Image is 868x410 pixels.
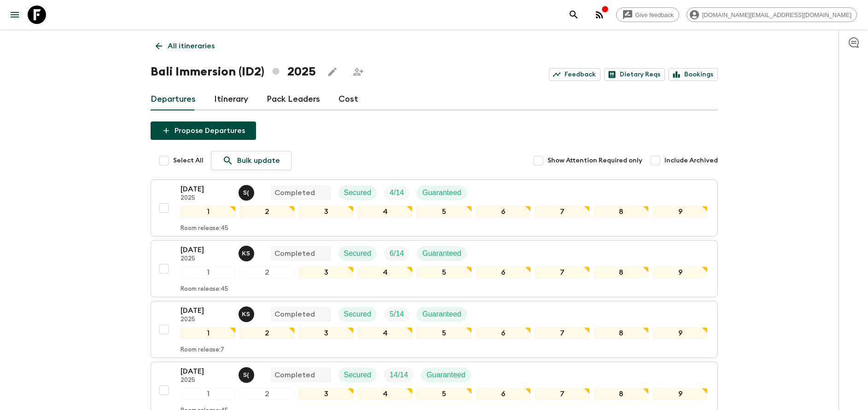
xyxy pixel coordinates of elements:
div: 3 [298,266,354,278]
p: 2025 [181,316,231,323]
div: 5 [416,388,472,400]
a: Cost [338,88,358,110]
div: Secured [338,246,377,261]
div: 5 [416,266,472,278]
a: Itinerary [214,88,248,110]
p: 2025 [181,377,231,384]
p: [DATE] [181,184,231,195]
button: menu [6,6,24,24]
div: 4 [357,388,413,400]
p: 5 / 14 [390,309,404,320]
div: 4 [357,327,413,339]
p: Completed [274,370,315,381]
div: Trip Fill [384,307,409,322]
p: Guaranteed [422,309,461,320]
div: 4 [357,206,413,218]
p: Secured [344,370,372,381]
div: 3 [298,327,354,339]
span: Ketut Sunarka [239,309,256,317]
div: Secured [338,185,377,200]
span: Ketut Sunarka [239,248,256,256]
div: 7 [535,388,590,400]
div: 3 [298,388,354,400]
span: Select All [173,156,204,165]
a: Bookings [669,68,718,81]
button: search adventures [565,6,583,24]
p: Room release: 45 [181,225,228,232]
a: Pack Leaders [267,88,320,110]
span: Include Archived [664,156,718,165]
button: [DATE]2025Ketut SunarkaCompletedSecuredTrip FillGuaranteed123456789Room release:45 [151,240,718,297]
div: 1 [181,266,236,278]
div: 2 [239,388,295,400]
div: 9 [652,327,708,339]
p: 4 / 14 [390,187,404,198]
a: Give feedback [616,7,679,22]
div: 6 [476,327,531,339]
span: [DOMAIN_NAME][EMAIL_ADDRESS][DOMAIN_NAME] [697,12,856,18]
div: Secured [338,368,377,382]
p: 2025 [181,255,231,263]
span: Shandy (Putu) Sandhi Astra Juniawan [239,188,256,195]
p: Completed [274,248,315,259]
div: 9 [652,206,708,218]
span: Show Attention Required only [548,156,642,165]
a: Dietary Reqs [604,68,665,81]
div: 6 [476,388,531,400]
div: 5 [416,206,472,218]
div: Trip Fill [384,185,409,200]
p: Guaranteed [426,370,466,381]
p: Bulk update [237,155,280,166]
a: All itineraries [151,37,220,55]
div: 8 [594,206,649,218]
p: 14 / 14 [390,370,408,381]
div: 1 [181,388,236,400]
p: [DATE] [181,244,231,255]
div: 1 [181,206,236,218]
a: Bulk update [211,151,291,170]
div: 9 [652,266,708,278]
a: Feedback [549,68,600,81]
div: 8 [594,388,649,400]
h1: Bali Immersion (ID2) 2025 [151,63,316,81]
div: 6 [476,266,531,278]
div: Trip Fill [384,368,414,382]
div: 7 [535,206,590,218]
div: [DOMAIN_NAME][EMAIL_ADDRESS][DOMAIN_NAME] [687,7,857,22]
p: Room release: 45 [181,286,228,293]
button: Propose Departures [151,121,256,140]
div: 3 [298,206,354,218]
p: Secured [344,309,372,320]
span: Share this itinerary [349,63,367,81]
p: Guaranteed [422,248,461,259]
div: 2 [239,266,295,278]
div: 2 [239,206,295,218]
p: 6 / 14 [390,248,404,259]
div: 4 [357,266,413,278]
p: Secured [344,248,372,259]
div: 6 [476,206,531,218]
p: [DATE] [181,366,231,377]
span: Give feedback [630,12,679,18]
div: 7 [535,327,590,339]
div: 7 [535,266,590,278]
p: Completed [274,309,315,320]
p: Room release: 7 [181,346,224,354]
a: Departures [151,88,196,110]
p: 2025 [181,195,231,202]
div: 9 [652,388,708,400]
p: [DATE] [181,305,231,316]
div: 1 [181,327,236,339]
p: Guaranteed [422,187,461,198]
p: Secured [344,187,372,198]
div: 2 [239,327,295,339]
div: 8 [594,266,649,278]
div: 8 [594,327,649,339]
div: Secured [338,307,377,322]
p: Completed [274,187,315,198]
button: [DATE]2025Shandy (Putu) Sandhi Astra JuniawanCompletedSecuredTrip FillGuaranteed123456789Room rel... [151,179,718,237]
button: Edit this itinerary [323,63,342,81]
span: Shandy (Putu) Sandhi Astra Juniawan [239,370,256,377]
button: [DATE]2025Ketut SunarkaCompletedSecuredTrip FillGuaranteed123456789Room release:7 [151,301,718,358]
div: 5 [416,327,472,339]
